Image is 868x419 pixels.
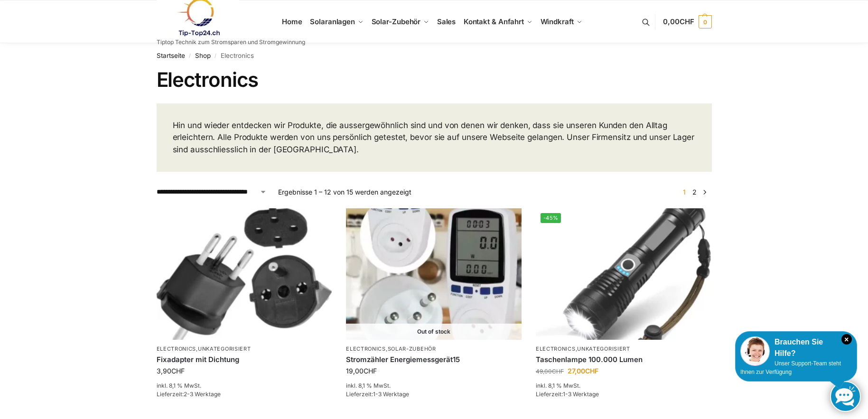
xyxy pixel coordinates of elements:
bdi: 27,00 [568,367,598,375]
nav: Breadcrumb [157,43,712,68]
div: Brauchen Sie Hilfe? [740,336,852,359]
a: Unkategorisiert [577,345,630,352]
a: 0,00CHF 0 [663,8,711,36]
a: -45%Extrem Starke Taschenlampe [536,208,711,340]
a: Stromzähler Energiemessgerät15 [346,355,522,364]
a: Windkraft [536,0,586,43]
span: 2-3 Werktage [184,391,221,398]
bdi: 49,00 [536,368,564,375]
bdi: 3,90 [157,367,185,375]
span: / [185,52,195,60]
a: Solar-Zubehör [388,345,436,352]
nav: Produkt-Seitennummerierung [677,187,711,197]
span: CHF [364,367,377,375]
a: Sales [433,0,459,43]
select: Shop-Reihenfolge [157,187,267,197]
bdi: 19,00 [346,367,377,375]
span: Unser Support-Team steht Ihnen zur Verfügung [740,360,841,375]
span: Solar-Zubehör [372,17,421,26]
p: Ergebnisse 1 – 12 von 15 werden angezeigt [278,187,411,197]
p: , [346,345,522,353]
span: CHF [171,367,185,375]
span: 1-3 Werktage [563,391,599,398]
p: Hin und wieder entdecken wir Produkte, die aussergewöhnlich sind und von denen wir denken, dass s... [173,120,696,156]
p: , [536,345,711,353]
span: / [211,52,221,60]
span: 0 [699,15,712,28]
p: inkl. 8,1 % MwSt. [346,382,522,390]
a: Electronics [346,345,386,352]
a: Electronics [536,345,576,352]
span: Sales [437,17,456,26]
span: Windkraft [541,17,574,26]
span: Seite 1 [681,188,688,196]
span: Lieferzeit: [157,391,221,398]
a: Solar-Zubehör [367,0,433,43]
a: Solaranlagen [306,0,367,43]
h1: Electronics [157,68,712,92]
a: Electronics [157,345,196,352]
span: CHF [680,17,694,26]
span: Lieferzeit: [536,391,599,398]
a: Kontakt & Anfahrt [459,0,536,43]
span: Solaranlagen [310,17,355,26]
span: CHF [585,367,598,375]
span: Lieferzeit: [346,391,409,398]
a: Seite 2 [690,188,699,196]
img: Extrem Starke Taschenlampe [536,208,711,340]
i: Schließen [841,334,852,345]
span: CHF [552,368,564,375]
img: Fixadapter mit Dichtung [157,208,332,340]
a: Out of stockStromzähler Schweizer Stecker-2 [346,208,522,340]
a: → [701,187,708,197]
img: Stromzähler Schweizer Stecker-2 [346,208,522,340]
a: Taschenlampe 100.000 Lumen [536,355,711,364]
img: Customer service [740,336,770,366]
span: Kontakt & Anfahrt [464,17,524,26]
p: Tiptop Technik zum Stromsparen und Stromgewinnung [157,39,305,45]
p: inkl. 8,1 % MwSt. [536,382,711,390]
a: Startseite [157,52,185,59]
span: 1-3 Werktage [373,391,409,398]
p: inkl. 8,1 % MwSt. [157,382,332,390]
a: Unkategorisiert [198,345,251,352]
span: 0,00 [663,17,694,26]
p: , [157,345,332,353]
a: Fixadapter mit Dichtung [157,355,332,364]
a: Shop [195,52,211,59]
